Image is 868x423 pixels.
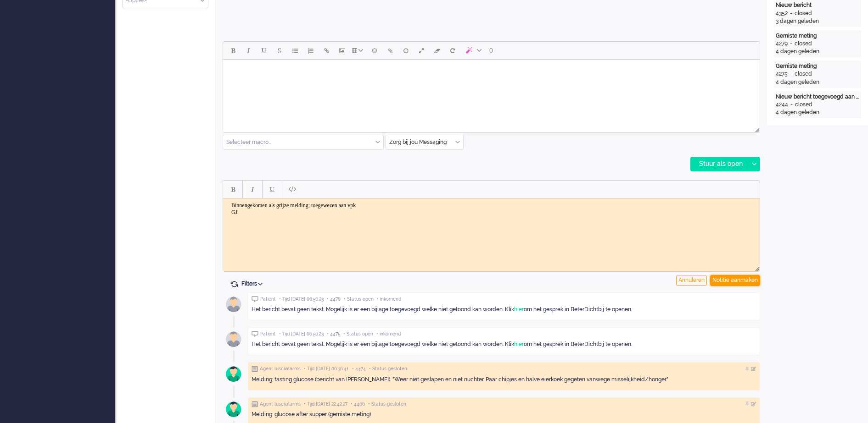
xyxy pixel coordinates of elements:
img: avatar [222,293,245,316]
button: Underline [256,43,272,58]
span: Patiënt [260,296,276,302]
div: Nieuw bericht [776,1,859,9]
div: 4279 [776,40,788,48]
button: Table [350,43,367,58]
span: • inkomend [376,331,401,337]
button: Bullet list [287,43,303,58]
img: avatar [222,363,245,385]
img: avatar [222,398,245,421]
div: Het bericht bevat geen tekst. Mogelijk is er een bijlage toegevoegd welke niet getoond kan worden... [252,341,756,348]
div: Melding: glucose after supper (gemiste meting) [252,411,756,418]
span: 0 [489,47,493,54]
span: • Status gesloten [368,401,406,407]
span: • Tijd [DATE] 06:56:23 [279,331,324,337]
button: Strikethrough [272,43,287,58]
div: - [788,70,795,78]
span: • 4474 [352,366,366,372]
div: - [788,40,795,48]
div: Resize [752,124,760,132]
span: Filters [241,280,266,287]
div: Gemiste meting [776,62,859,70]
div: 4 dagen geleden [776,109,859,116]
div: closed [795,40,812,48]
button: Paste plain text [284,181,300,197]
div: 4352 [776,10,788,17]
div: Gemiste meting [776,32,859,40]
div: Resize [752,263,760,271]
button: Delay message [398,43,414,58]
img: ic_note_grey.svg [252,401,258,407]
span: • inkomend [377,296,401,302]
button: 0 [485,43,497,58]
div: - [788,10,795,17]
button: Numbered list [303,43,319,58]
button: Bold [225,43,241,58]
iframe: Rich Text Area [223,60,760,124]
button: Insert/edit link [319,43,334,58]
button: Clear formatting [429,43,445,58]
div: Nieuw bericht toegevoegd aan gesprek [776,93,859,101]
div: Notitie aanmaken [710,275,760,286]
span: • Status open [343,331,373,337]
div: 4275 [776,70,788,78]
div: Annuleren [676,275,707,286]
span: • Status open [344,296,374,302]
span: • Tijd [DATE] 06:56:23 [279,296,324,302]
img: ic_chat_grey.svg [252,296,258,302]
span: • 4475 [327,331,340,337]
div: - [788,101,795,109]
button: Italic [241,43,256,58]
div: Melding: fasting glucose (bericht van [PERSON_NAME]). "Weer niet geslapen en niet nuchter. Paar c... [252,376,756,384]
span: Agent lusciialarms [260,366,301,372]
div: closed [795,70,812,78]
button: Underline [264,181,280,197]
button: Insert/edit image [334,43,350,58]
iframe: Rich Text Area [223,198,760,263]
span: • Tijd [DATE] 22:42:27 [304,401,347,407]
span: • Tijd [DATE] 06:36:41 [304,366,349,372]
div: Het bericht bevat geen tekst. Mogelijk is er een bijlage toegevoegd welke niet getoond kan worden... [252,306,756,313]
span: Agent lusciialarms [260,401,301,407]
div: 4 dagen geleden [776,48,859,55]
div: 4 dagen geleden [776,78,859,86]
div: closed [795,10,812,17]
img: avatar [222,328,245,351]
img: ic_note_grey.svg [252,366,258,372]
div: 3 dagen geleden [776,17,859,25]
span: Patiënt [260,331,276,337]
img: ic_chat_grey.svg [252,331,258,337]
button: AI [460,43,485,58]
a: hier [514,306,524,313]
button: Fullscreen [414,43,429,58]
button: Reset content [445,43,460,58]
span: • 4476 [327,296,341,302]
div: Stuur als open [691,157,748,171]
span: • 4466 [351,401,365,407]
span: • Status gesloten [369,366,407,372]
button: Add attachment [382,43,398,58]
div: closed [795,101,812,109]
a: hier [514,341,524,347]
div: 4244 [776,101,788,109]
button: Italic [245,181,260,197]
button: Emoticons [367,43,382,58]
button: Bold [225,181,241,197]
